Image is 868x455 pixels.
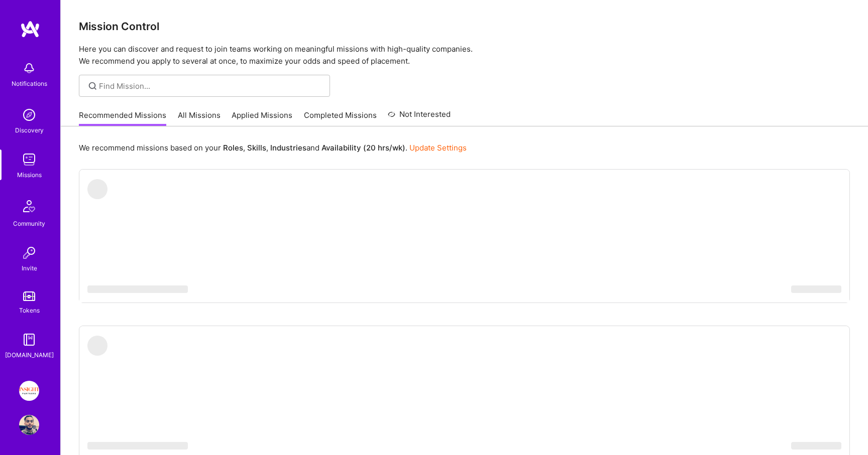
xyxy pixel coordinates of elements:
[20,20,40,38] img: logo
[19,149,39,170] img: teamwork
[79,142,467,153] p: We recommend missions based on your , , and .
[19,243,39,263] img: Invite
[99,81,322,91] input: overall type: UNKNOWN_TYPE server type: NO_SERVER_DATA heuristic type: UNKNOWN_TYPE label: Find M...
[17,194,41,218] img: Community
[232,110,292,126] a: Applied Missions
[17,415,42,435] a: User Avatar
[79,20,850,33] h3: Mission Control
[19,415,39,435] img: User Avatar
[321,143,405,153] b: Availability (20 hrs/wk)
[19,305,40,316] div: Tokens
[17,381,42,401] a: Insight Partners: Data & AI - Sourcing
[19,58,39,78] img: bell
[178,110,221,126] a: All Missions
[223,143,243,153] b: Roles
[5,350,54,360] div: [DOMAIN_NAME]
[12,78,47,89] div: Notifications
[19,381,39,401] img: Insight Partners: Data & AI - Sourcing
[304,110,377,126] a: Completed Missions
[388,108,451,126] a: Not Interested
[19,330,39,350] img: guide book
[22,263,37,273] div: Invite
[17,170,42,180] div: Missions
[270,143,306,153] b: Industries
[23,291,35,301] img: tokens
[79,110,166,126] a: Recommended Missions
[15,125,44,135] div: Discovery
[247,143,266,153] b: Skills
[19,105,39,125] img: discovery
[87,80,98,92] i: icon SearchGrey
[79,43,850,67] p: Here you can discover and request to join teams working on meaningful missions with high-quality ...
[409,143,467,153] a: Update Settings
[13,218,45,229] div: Community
